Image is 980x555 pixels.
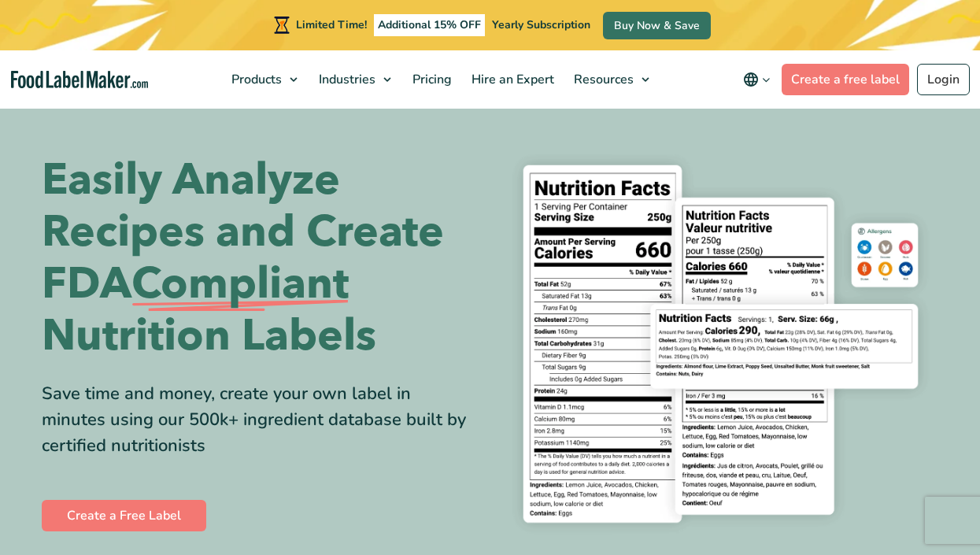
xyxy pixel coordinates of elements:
a: Industries [309,50,399,109]
span: Industries [314,71,377,88]
a: Login [917,64,970,95]
a: Hire an Expert [462,50,560,109]
span: Hire an Expert [467,71,556,88]
span: Products [227,71,283,88]
a: Buy Now & Save [603,12,711,39]
span: Limited Time! [296,17,367,32]
a: Resources [564,50,657,109]
span: Resources [569,71,635,88]
span: Compliant [131,258,349,310]
span: Yearly Subscription [492,17,590,32]
a: Products [222,50,305,109]
span: Pricing [408,71,453,88]
a: Create a Free Label [42,500,206,531]
a: Pricing [403,50,458,109]
div: Save time and money, create your own label in minutes using our 500k+ ingredient database built b... [42,381,479,459]
span: Additional 15% OFF [374,14,485,36]
a: Create a free label [782,64,909,95]
h1: Easily Analyze Recipes and Create FDA Nutrition Labels [42,154,479,362]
